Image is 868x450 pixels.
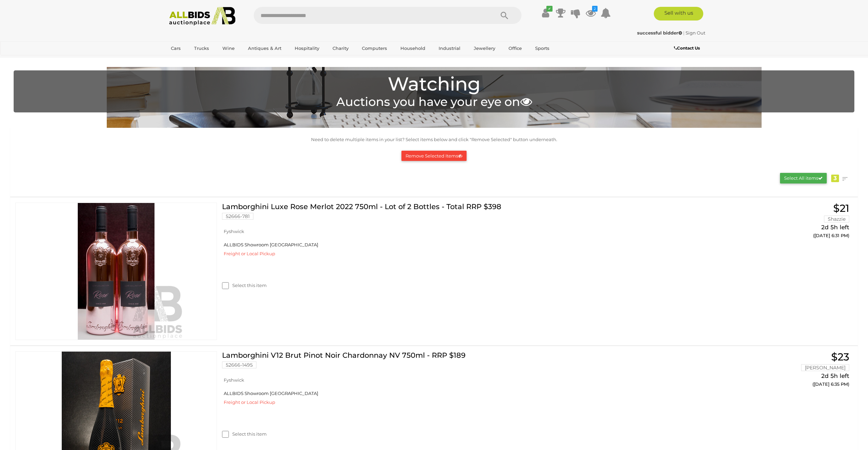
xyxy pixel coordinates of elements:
[831,351,849,363] span: $23
[722,351,851,391] a: $23 [PERSON_NAME] 2d 5h left ([DATE] 6:35 PM)
[541,7,551,19] a: ✔
[637,30,682,36] strong: successful bidder
[531,43,554,54] a: Sports
[396,43,430,54] a: Household
[357,43,392,54] a: Computers
[190,43,214,54] a: Trucks
[504,43,526,54] a: Office
[227,203,711,225] a: Lamborghini Luxe Rose Merlot 2022 750ml - Lot of 2 Bottles - Total RRP $398 52666-781
[833,202,849,215] span: $21
[244,43,286,54] a: Antiques & Art
[14,136,854,144] p: Need to delete multiple items in your list? Select items below and click "Remove Selected" button...
[17,74,851,95] h1: Watching
[328,43,353,54] a: Charity
[222,282,267,289] label: Select this item
[218,43,239,54] a: Wine
[290,43,324,54] a: Hospitality
[674,45,700,51] b: Contact Us
[165,7,239,26] img: Allbids.com.au
[469,43,500,54] a: Jewellery
[546,6,553,12] i: ✔
[780,173,827,183] button: Select All items
[227,351,711,373] a: Lamborghini V12 Brut Pinot Noir Chardonnay NV 750ml - RRP $189 52666-1495
[166,54,225,65] a: [GEOGRAPHIC_DATA]
[592,6,598,12] i: 2
[654,7,703,21] a: Sell with us
[722,203,851,242] a: $21 Shazzie 2d 5h left ([DATE] 6:31 PM)
[683,30,685,36] span: |
[166,43,185,54] a: Cars
[637,30,683,36] a: successful bidder
[674,44,702,52] a: Contact Us
[17,95,851,109] h4: Auctions you have your eye on
[434,43,465,54] a: Industrial
[487,7,521,24] button: Search
[222,431,267,437] label: Select this item
[686,30,705,36] a: Sign Out
[401,151,467,161] button: Remove Selected Items
[48,203,185,340] img: 52666-781a.jpg
[831,175,839,182] div: 3
[586,7,596,19] a: 2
